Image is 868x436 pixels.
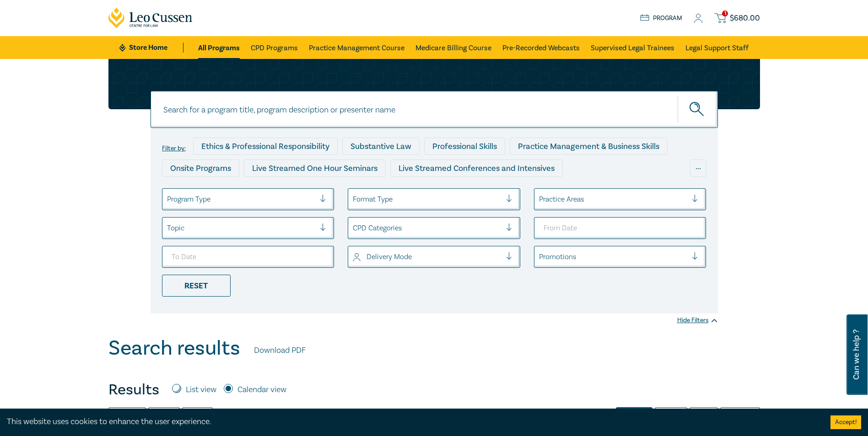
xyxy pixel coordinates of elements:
[237,384,286,396] label: Calendar view
[424,138,505,155] div: Professional Skills
[720,407,760,423] button: Agenda
[309,36,404,59] a: Practice Management Course
[186,384,216,396] label: List view
[526,181,610,199] div: National Programs
[162,275,231,297] div: Reset
[415,36,491,59] a: Medicare Billing Course
[616,407,652,423] button: Month
[342,138,420,155] div: Substantive Law
[198,36,240,59] a: All Programs
[193,138,338,155] div: Ethics & Professional Responsibility
[655,407,687,423] button: Week
[167,223,169,233] input: select
[510,138,668,155] div: Practice Management & Business Skills
[353,223,355,233] input: select
[690,407,718,423] button: Day
[7,416,817,428] div: This website uses cookies to enhance the user experience.
[690,160,706,177] div: ...
[162,160,239,177] div: Onsite Programs
[640,13,683,23] a: Program
[539,194,541,204] input: select
[353,252,355,262] input: select
[539,252,541,262] input: select
[685,36,749,59] a: Legal Support Staff
[730,13,760,23] span: $ 680.00
[312,181,417,199] div: Pre-Recorded Webcasts
[251,36,298,59] a: CPD Programs
[151,91,718,128] input: Search for a program title, program description or presenter name
[162,181,307,199] div: Live Streamed Practical Workshops
[502,36,580,59] a: Pre-Recorded Webcasts
[254,345,306,356] a: Download PDF
[162,246,334,268] input: To Date
[591,36,674,59] a: Supervised Legal Trainees
[119,43,183,53] a: Store Home
[213,406,603,424] span: [DATE]
[390,160,563,177] div: Live Streamed Conferences and Intensives
[830,415,861,429] button: Accept cookies
[722,11,728,16] span: 1
[108,381,159,399] h4: Results
[108,336,240,360] h1: Search results
[677,316,718,325] div: Hide Filters
[162,145,186,152] label: Filter by:
[167,194,169,204] input: select
[852,320,861,389] span: Can we help ?
[244,160,386,177] div: Live Streamed One Hour Seminars
[421,181,522,199] div: 10 CPD Point Packages
[182,407,213,423] button: Next
[108,407,146,423] button: [DATE]
[148,407,180,423] button: Back
[353,194,355,204] input: select
[534,217,706,239] input: From Date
